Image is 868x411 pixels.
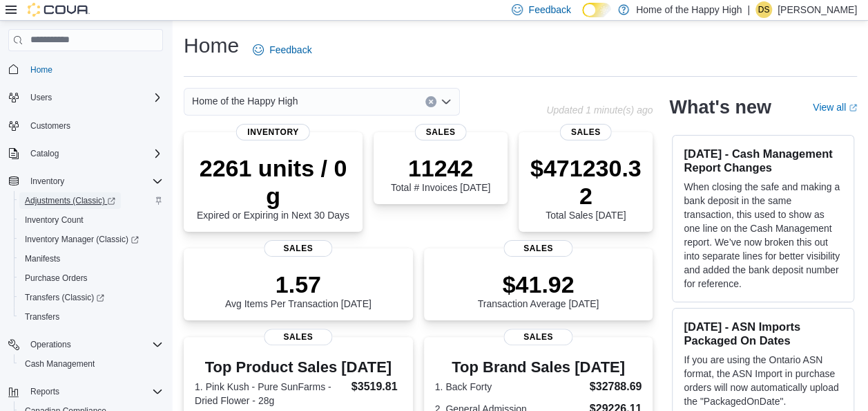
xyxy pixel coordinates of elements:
[14,249,168,268] button: Manifests
[14,268,168,288] button: Purchase Orders
[435,359,642,376] h3: Top Brand Sales [DATE]
[19,231,144,248] a: Inventory Manager (Classic)
[504,240,572,257] span: Sales
[19,192,163,209] span: Adjustments (Classic)
[19,270,93,286] a: Purchase Orders
[30,339,71,350] span: Operations
[435,380,584,394] dt: 1. Back Forty
[14,210,168,230] button: Inventory Count
[3,88,168,107] button: Users
[747,1,750,18] p: |
[30,64,52,75] span: Home
[528,3,570,17] span: Feedback
[19,309,163,325] span: Transfers
[684,180,842,291] p: When closing the safe and making a bank deposit in the same transaction, this used to show as one...
[14,230,168,249] a: Inventory Manager (Classic)
[19,289,163,306] span: Transfers (Classic)
[25,214,84,226] span: Inventory Count
[504,329,572,345] span: Sales
[755,1,772,18] div: Devanshu Sharma
[3,60,168,80] button: Home
[351,378,402,395] dd: $3519.81
[195,154,351,221] div: Expired or Expiring in Next 30 Days
[264,240,332,257] span: Sales
[19,212,89,228] a: Inventory Count
[14,191,168,210] a: Adjustments (Classic)
[546,104,653,116] p: Updated 1 minute(s) ago
[684,320,842,347] h3: [DATE] - ASN Imports Packaged On Dates
[25,89,163,106] span: Users
[669,96,771,118] h2: What's new
[3,116,168,136] button: Customers
[813,102,857,113] a: View allExternal link
[590,378,642,395] dd: $32788.69
[225,271,372,298] p: 1.57
[30,120,70,131] span: Customers
[441,96,452,107] button: Open list of options
[3,382,168,401] button: Reports
[684,147,842,174] h3: [DATE] - Cash Management Report Changes
[19,289,110,306] a: Transfers (Classic)
[25,336,77,353] button: Operations
[25,61,163,78] span: Home
[684,353,842,408] p: If you are using the Ontario ASN format, the ASN Import in purchase orders will now automatically...
[582,17,583,18] span: Dark Mode
[25,145,163,162] span: Catalog
[195,359,402,376] h3: Top Product Sales [DATE]
[25,173,163,190] span: Inventory
[19,250,163,267] span: Manifests
[30,386,59,397] span: Reports
[25,145,64,162] button: Catalog
[25,273,88,284] span: Purchase Orders
[14,307,168,327] button: Transfers
[195,154,351,210] p: 2261 units / 0 g
[19,356,100,372] a: Cash Management
[25,234,139,245] span: Inventory Manager (Classic)
[19,270,163,286] span: Purchase Orders
[28,3,90,17] img: Cova
[184,32,239,60] h1: Home
[478,271,599,309] div: Transaction Average [DATE]
[19,356,163,372] span: Cash Management
[30,148,59,159] span: Catalog
[560,124,612,140] span: Sales
[25,383,65,400] button: Reports
[415,124,467,140] span: Sales
[25,253,60,264] span: Manifests
[25,89,57,106] button: Users
[25,358,95,369] span: Cash Management
[582,3,611,17] input: Dark Mode
[478,271,599,298] p: $41.92
[3,144,168,163] button: Catalog
[30,176,64,187] span: Inventory
[269,43,311,57] span: Feedback
[19,231,163,248] span: Inventory Manager (Classic)
[758,1,770,18] span: DS
[236,124,310,140] span: Inventory
[25,62,58,78] a: Home
[25,292,104,303] span: Transfers (Classic)
[14,354,168,374] button: Cash Management
[25,118,76,134] a: Customers
[25,117,163,134] span: Customers
[25,195,115,206] span: Adjustments (Classic)
[195,380,346,408] dt: 1. Pink Kush - Pure SunFarms - Dried Flower - 28g
[247,36,317,64] a: Feedback
[530,154,642,221] div: Total Sales [DATE]
[25,336,163,353] span: Operations
[3,335,168,354] button: Operations
[225,271,372,309] div: Avg Items Per Transaction [DATE]
[849,104,857,112] svg: External link
[636,1,742,18] p: Home of the Happy High
[19,309,65,325] a: Transfers
[425,96,436,107] button: Clear input
[264,329,332,345] span: Sales
[3,172,168,191] button: Inventory
[25,383,163,400] span: Reports
[391,154,490,193] div: Total # Invoices [DATE]
[25,173,70,190] button: Inventory
[19,250,66,267] a: Manifests
[778,1,857,18] p: [PERSON_NAME]
[192,93,298,109] span: Home of the Happy High
[530,154,642,210] p: $471230.32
